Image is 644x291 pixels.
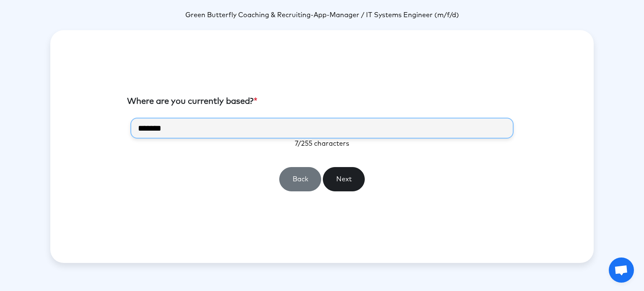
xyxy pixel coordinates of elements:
[50,10,594,20] p: -
[323,167,365,191] button: Next
[314,12,459,18] span: App-Manager / IT Systems Engineer (m/f/d)
[127,95,257,108] label: Where are you currently based?
[130,139,514,149] p: 7/255 characters
[279,167,321,191] button: Back
[185,12,311,18] span: Green Butterfly Coaching & Recruiting
[609,258,634,283] a: Open chat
